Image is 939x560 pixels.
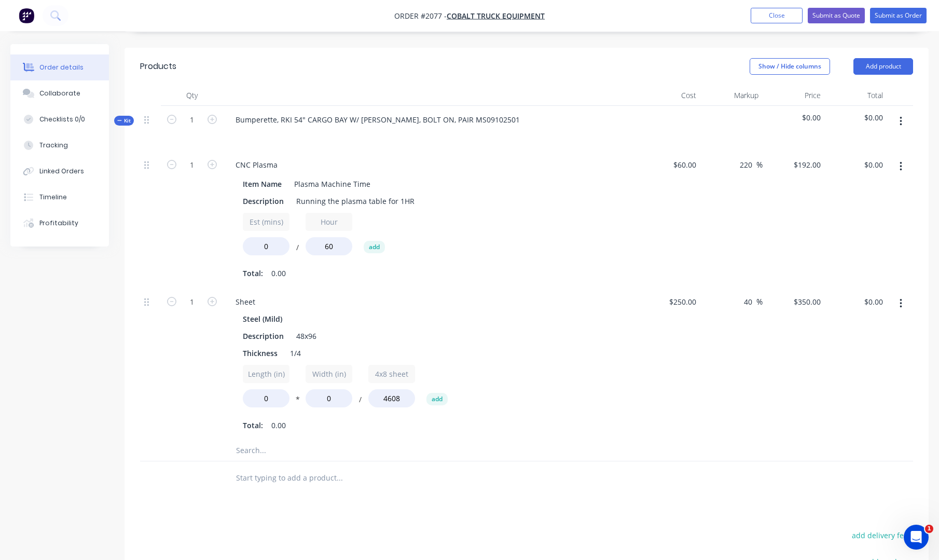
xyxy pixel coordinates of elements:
[306,389,352,407] input: Value
[825,85,887,106] div: Total
[10,54,109,80] button: Order details
[243,213,289,231] input: Label
[870,8,927,23] button: Submit as Order
[114,116,134,126] button: Kit
[394,11,447,21] span: Order #2077 -
[853,58,913,75] button: Add product
[293,245,303,253] button: /
[756,159,763,171] span: %
[306,237,352,255] input: Value
[227,294,264,309] div: Sheet
[19,8,34,23] img: Factory
[243,365,289,383] input: Label
[306,213,352,231] input: Label
[368,389,415,407] input: Value
[292,329,321,344] div: 48x96
[751,8,803,23] button: Close
[292,194,419,209] div: Running the plasma table for 1HR
[426,393,448,405] button: add
[271,420,286,431] span: 0.00
[39,167,84,176] div: Linked Orders
[243,268,263,279] span: Total:
[447,11,545,21] a: Cobalt Truck Equipment
[808,8,865,23] button: Submit as Quote
[10,184,109,210] button: Timeline
[638,85,700,106] div: Cost
[700,85,763,106] div: Markup
[243,420,263,431] span: Total:
[39,63,84,72] div: Order details
[236,440,443,461] input: Search...
[767,112,821,123] span: $0.00
[243,389,289,407] input: Value
[140,60,176,73] div: Products
[763,85,825,106] div: Price
[271,268,286,279] span: 0.00
[39,193,67,202] div: Timeline
[10,106,109,132] button: Checklists 0/0
[10,210,109,236] button: Profitability
[306,365,352,383] input: Label
[756,296,763,308] span: %
[750,58,830,75] button: Show / Hide columns
[239,176,286,192] div: Item Name
[10,80,109,106] button: Collaborate
[39,115,85,124] div: Checklists 0/0
[904,525,929,550] iframe: Intercom live chat
[239,329,288,344] div: Description
[243,311,286,326] div: Steel (Mild)
[925,525,933,533] span: 1
[290,176,375,192] div: Plasma Machine Time
[10,132,109,158] button: Tracking
[846,528,913,542] button: add delivery fee
[239,194,288,209] div: Description
[239,346,282,361] div: Thickness
[117,117,131,125] span: Kit
[39,141,68,150] div: Tracking
[227,112,528,127] div: Bumperette, RKI 54" CARGO BAY W/ [PERSON_NAME], BOLT ON, PAIR MS09102501
[829,112,883,123] span: $0.00
[236,468,443,488] input: Start typing to add a product...
[39,218,78,228] div: Profitability
[243,237,289,255] input: Value
[227,157,286,172] div: CNC Plasma
[368,365,415,383] input: Label
[364,241,385,253] button: add
[355,398,366,405] button: /
[161,85,223,106] div: Qty
[39,89,80,98] div: Collaborate
[286,346,305,361] div: 1/4
[10,158,109,184] button: Linked Orders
